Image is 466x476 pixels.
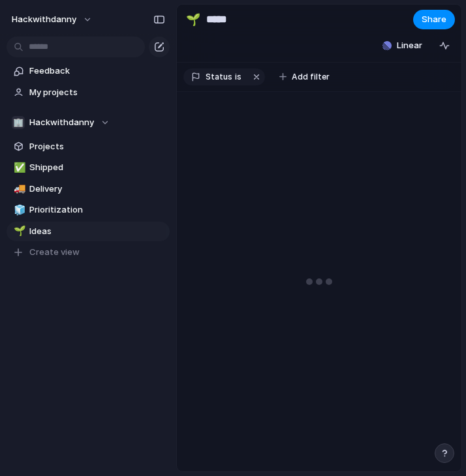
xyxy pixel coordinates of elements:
[12,116,25,129] div: 🏢
[7,83,170,102] a: My projects
[7,179,170,199] a: 🚚Delivery
[272,68,337,86] button: Add filter
[29,116,94,129] span: Hackwithdanny
[6,9,99,30] button: hackwithdanny
[232,70,244,84] button: is
[12,161,25,174] button: ✅
[7,137,170,156] a: Projects
[14,160,23,175] div: ✅
[29,183,165,196] span: Delivery
[12,183,25,196] button: 🚚
[29,203,165,216] span: Prioritization
[377,36,427,55] button: Linear
[7,222,170,241] a: 🌱Ideas
[14,203,23,218] div: 🧊
[186,10,200,28] div: 🌱
[422,13,446,26] span: Share
[292,71,330,83] span: Add filter
[29,161,165,174] span: Shipped
[29,140,165,153] span: Projects
[397,39,422,52] span: Linear
[7,61,170,81] a: Feedback
[29,65,165,78] span: Feedback
[29,246,80,259] span: Create view
[183,9,204,30] button: 🌱
[12,225,25,238] button: 🌱
[29,225,165,238] span: Ideas
[206,71,232,83] span: Status
[12,203,25,216] button: 🧊
[7,200,170,220] a: 🧊Prioritization
[14,224,23,239] div: 🌱
[29,86,165,99] span: My projects
[235,71,241,83] span: is
[413,10,455,29] button: Share
[7,158,170,177] a: ✅Shipped
[12,13,76,26] span: hackwithdanny
[7,243,170,262] button: Create view
[7,113,170,132] button: 🏢Hackwithdanny
[14,181,23,196] div: 🚚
